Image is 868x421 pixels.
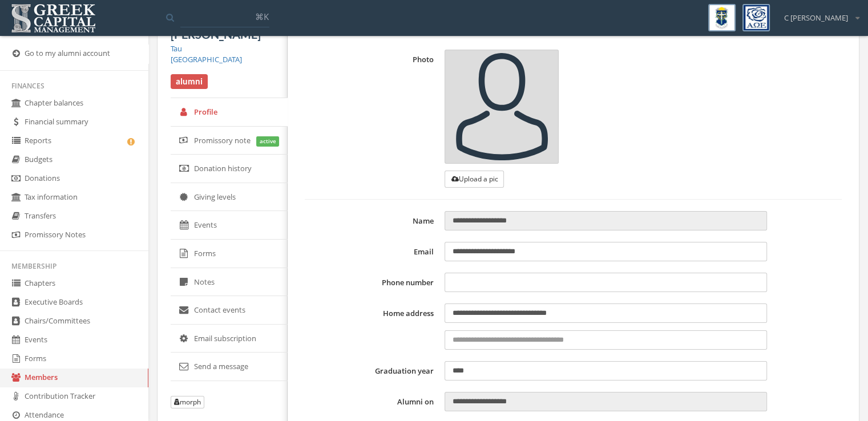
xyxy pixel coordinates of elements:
[171,325,288,353] a: Email subscription
[305,50,439,188] label: Photo
[171,43,182,54] a: Tau
[171,268,288,297] a: Notes
[255,11,269,22] span: ⌘K
[305,303,439,350] label: Home address
[171,54,242,64] a: [GEOGRAPHIC_DATA]
[171,296,288,325] a: Contact events
[784,13,848,23] span: C [PERSON_NAME]
[305,211,439,230] label: Name
[305,392,439,411] label: Alumni on
[445,171,504,188] button: Upload a pic
[171,240,288,268] a: Forms
[305,242,439,261] label: Email
[305,361,439,380] label: Graduation year
[171,396,204,408] button: morph
[171,353,288,381] a: Send a message
[171,74,208,89] span: alumni
[171,183,288,212] a: Giving levels
[171,98,288,127] a: Profile
[777,4,859,23] div: C [PERSON_NAME]
[171,155,288,183] a: Donation history
[171,211,288,240] a: Events
[256,136,280,147] span: active
[171,127,288,155] a: Promissory note
[305,273,439,292] label: Phone number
